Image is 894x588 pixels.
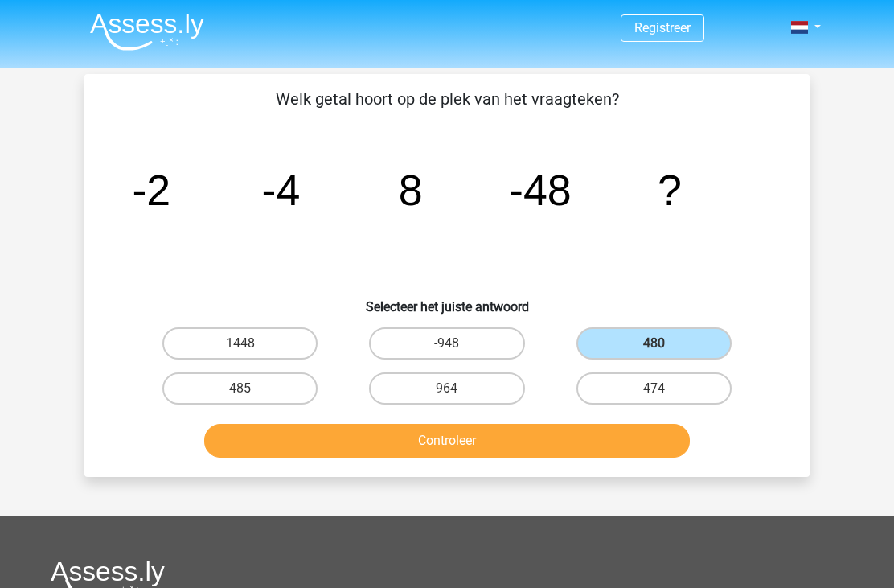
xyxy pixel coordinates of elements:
[576,372,732,405] label: 474
[658,166,682,214] tspan: ?
[162,372,318,405] label: 485
[399,166,423,214] tspan: 8
[369,327,524,360] label: -948
[509,166,572,214] tspan: -48
[110,286,784,315] h6: Selecteer het juiste antwoord
[634,20,691,35] a: Registreer
[369,372,524,405] label: 964
[132,166,170,214] tspan: -2
[262,166,301,214] tspan: -4
[162,327,318,360] label: 1448
[204,424,691,458] button: Controleer
[576,327,732,360] label: 480
[90,13,204,51] img: Assessly
[110,87,784,111] p: Welk getal hoort op de plek van het vraagteken?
